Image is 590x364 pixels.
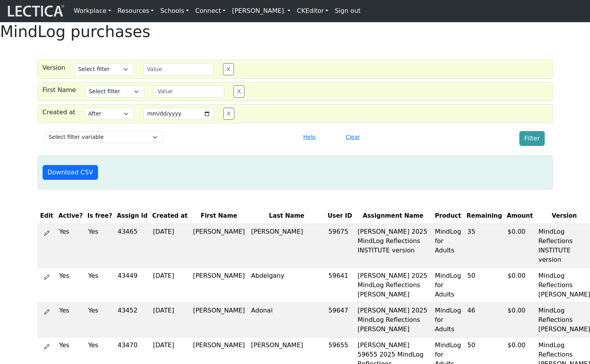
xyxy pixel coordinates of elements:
button: Help [300,131,319,143]
th: Product [432,208,464,224]
span: [PERSON_NAME] 2025 MindLog Reflections [PERSON_NAME] [358,307,428,333]
span: 46 [467,307,475,314]
span: MindLog for Adults [435,228,461,254]
span: 43465 [118,228,137,235]
th: Active? [56,208,85,224]
button: Clear [342,131,364,143]
div: Yes [59,227,82,236]
input: YYYY-MM-DD [144,108,214,120]
button: Download CSV [43,165,98,180]
span: [PERSON_NAME] 2025 MindLog Reflections [PERSON_NAME] [358,272,428,298]
span: 43449 [118,272,137,279]
div: Yes [59,271,82,281]
span: MindLog for Adults [435,307,461,333]
button: Filter [519,131,545,146]
td: [DATE] [150,224,190,268]
div: Created at [38,108,80,120]
div: Yes [88,341,112,350]
a: Schools [157,3,192,19]
span: [PERSON_NAME] 2025 MindLog Reflections INSTITUTE version [358,228,428,254]
a: Workplace [71,3,114,19]
span: [PERSON_NAME] [193,228,245,235]
input: Value [154,85,224,98]
th: Is free? [85,208,115,224]
span: $0.00 [508,341,526,349]
span: Adonai [251,307,273,314]
td: [DATE] [150,302,190,337]
span: 59641 [328,272,348,279]
span: [PERSON_NAME] [251,228,303,235]
span: 50 [467,341,475,349]
span: 50 [467,272,475,279]
th: Assignment Name [355,208,432,224]
span: 43452 [118,307,137,314]
a: Resources [114,3,157,19]
div: Yes [59,341,82,350]
th: Amount [504,208,535,224]
span: $0.00 [508,272,526,279]
td: [DATE] [150,268,190,302]
span: [PERSON_NAME] [193,341,245,349]
div: Yes [88,306,112,315]
th: Remaining [464,208,504,224]
span: [PERSON_NAME] [193,272,245,279]
a: [PERSON_NAME] [229,3,294,19]
div: Yes [88,271,112,281]
button: X [223,108,234,120]
div: Yes [88,227,112,236]
span: $0.00 [508,307,526,314]
div: First Name [38,85,81,98]
a: Connect [192,3,229,19]
th: Edit [37,208,56,224]
img: lecticalive [6,4,64,18]
th: Last Name [248,208,325,224]
span: [PERSON_NAME] [251,341,303,349]
span: 59675 [328,228,348,235]
th: First Name [190,208,248,224]
span: Abdelgany [251,272,284,279]
th: Assign Id [114,208,150,224]
span: 59647 [328,307,348,314]
div: Version [38,63,70,75]
span: 35 [467,228,475,235]
span: 43470 [118,341,137,349]
span: [PERSON_NAME] [193,307,245,314]
a: Help [300,133,319,140]
input: Value [143,63,214,75]
span: MindLog for Adults [435,272,461,298]
button: X [234,85,244,98]
a: Sign out [332,3,364,19]
span: 59655 [328,341,348,349]
a: CKEditor [294,3,332,19]
button: X [223,63,234,75]
th: User ID [325,208,355,224]
span: $0.00 [508,228,526,235]
th: Created at [150,208,190,224]
div: Yes [59,306,82,315]
span: MindLog Reflections INSTITUTE version [538,228,573,263]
